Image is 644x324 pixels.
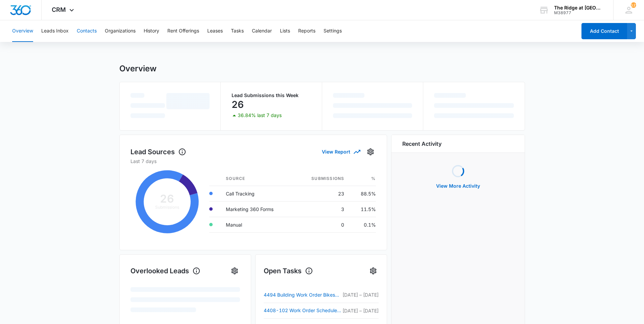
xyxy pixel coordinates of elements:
[41,20,69,42] button: Leads Inbox
[264,306,342,315] a: 4408-102 Work Order Scheduled [PERSON_NAME]
[105,20,136,42] button: Organizations
[220,201,294,217] td: Marketing 360 Forms
[264,266,313,276] h1: Open Tasks
[52,6,66,13] span: CRM
[294,217,350,232] td: 0
[322,146,360,158] button: View Report
[231,20,244,42] button: Tasks
[554,5,603,10] div: account name
[631,2,636,8] div: notifications count
[350,217,376,232] td: 0.1%
[350,201,376,217] td: 11.5%
[220,171,294,186] th: Source
[232,93,311,98] p: Lead Submissions this Week
[350,186,376,201] td: 88.5%
[130,266,200,276] h1: Overlooked Leads
[342,291,379,298] p: [DATE] – [DATE]
[229,265,240,276] button: Settings
[294,171,350,186] th: Submissions
[220,217,294,232] td: Manual
[350,171,376,186] th: %
[264,291,342,299] a: 4494 Building Work Order Bikes outside of bulding
[554,10,603,15] div: account id
[280,20,290,42] button: Lists
[130,147,186,157] h1: Lead Sources
[368,265,379,276] button: Settings
[207,20,223,42] button: Leases
[631,2,636,8] span: 125
[144,20,159,42] button: History
[294,201,350,217] td: 3
[581,23,627,39] button: Add Contact
[119,64,157,74] h1: Overview
[402,140,442,148] h6: Recent Activity
[77,20,97,42] button: Contacts
[342,307,379,314] p: [DATE] – [DATE]
[232,99,244,110] p: 26
[12,20,33,42] button: Overview
[238,113,282,118] p: 36.84% last 7 days
[429,178,487,194] button: View More Activity
[130,158,376,165] p: Last 7 days
[324,20,342,42] button: Settings
[220,186,294,201] td: Call Tracking
[167,20,199,42] button: Rent Offerings
[365,146,376,157] button: Settings
[298,20,315,42] button: Reports
[294,186,350,201] td: 23
[252,20,272,42] button: Calendar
